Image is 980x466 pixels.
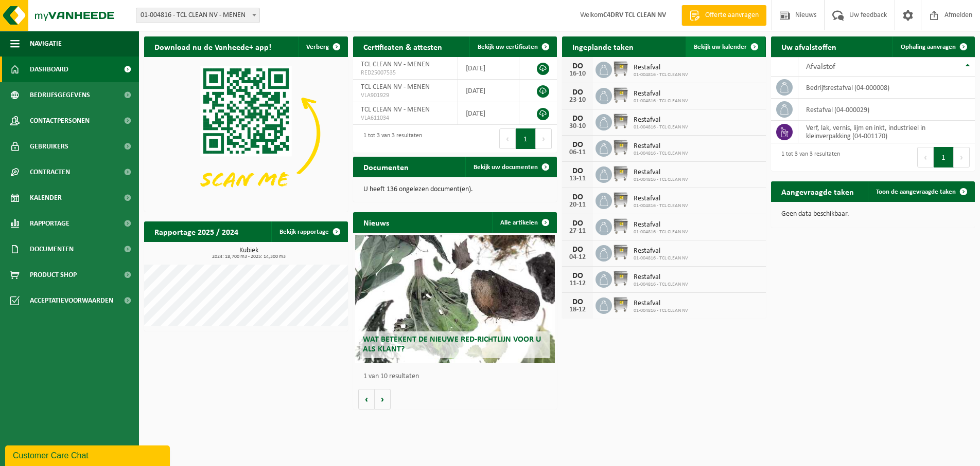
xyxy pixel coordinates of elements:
[634,177,688,183] span: 01-004816 - TCL CLEAN NV
[358,389,375,409] button: Vorige
[603,11,666,19] strong: C4DRV TCL CLEAN NV
[567,246,588,254] div: DO
[634,195,688,203] span: Restafval
[681,5,766,26] a: Offerte aanvragen
[474,164,538,171] span: Bekijk uw documenten
[954,147,970,167] button: Next
[612,217,629,235] img: WB-1100-GAL-GY-02
[612,165,629,182] img: WB-1100-GAL-GY-02
[612,244,629,261] img: WB-1100-GAL-GY-02
[144,57,348,210] img: Download de VHEPlus App
[469,36,556,57] a: Bekijk uw certificaten
[934,147,954,167] button: 1
[567,254,588,261] div: 04-12
[358,127,422,150] div: 1 tot 3 van 3 resultaten
[144,221,249,241] h2: Rapportage 2025 / 2024
[612,113,629,130] img: WB-1100-GAL-GY-02
[634,151,688,157] span: 01-004816 - TCL CLEAN NV
[144,36,282,57] h2: Download nu de Vanheede+ app!
[136,8,260,23] span: 01-004816 - TCL CLEAN NV - MENEN
[634,72,688,78] span: 01-004816 - TCL CLEAN NV
[363,186,547,193] p: U heeft 136 ongelezen document(en).
[361,91,450,100] span: VLA901929
[634,221,688,229] span: Restafval
[30,159,70,185] span: Contracten
[458,80,519,102] td: [DATE]
[634,142,688,151] span: Restafval
[271,221,347,242] a: Bekijk rapportage
[361,61,430,68] span: TCL CLEAN NV - MENEN
[306,44,329,50] span: Verberg
[30,108,90,134] span: Contactpersonen
[5,443,172,466] iframe: chat widget
[612,60,629,78] img: WB-1100-GAL-GY-02
[30,31,62,57] span: Navigatie
[361,83,430,91] span: TCL CLEAN NV - MENEN
[612,270,629,287] img: WB-1100-GAL-GY-02
[361,69,450,77] span: RED25007535
[363,373,552,380] p: 1 van 10 resultaten
[703,10,761,21] span: Offerte aanvragen
[776,146,840,169] div: 1 tot 3 van 3 resultaten
[634,169,688,177] span: Restafval
[149,247,348,259] h3: Kubiek
[694,44,747,50] span: Bekijk uw kalender
[567,115,588,123] div: DO
[465,157,556,177] a: Bekijk uw documenten
[798,77,975,99] td: bedrijfsrestafval (04-000008)
[901,44,956,50] span: Ophaling aanvragen
[458,57,519,80] td: [DATE]
[353,212,399,232] h2: Nieuws
[781,211,965,218] p: Geen data beschikbaar.
[478,44,538,50] span: Bekijk uw certificaten
[876,189,956,195] span: Toon de aangevraagde taken
[567,219,588,228] div: DO
[375,389,391,409] button: Volgende
[634,124,688,131] span: 01-004816 - TCL CLEAN NV
[567,280,588,287] div: 11-12
[30,82,90,108] span: Bedrijfsgegevens
[30,288,113,313] span: Acceptatievoorwaarden
[634,308,688,314] span: 01-004816 - TCL CLEAN NV
[917,147,934,167] button: Previous
[492,212,556,233] a: Alle artikelen
[634,273,688,282] span: Restafval
[612,296,629,313] img: WB-1100-GAL-GY-02
[686,36,765,57] a: Bekijk uw kalender
[30,185,62,211] span: Kalender
[771,181,864,201] h2: Aangevraagde taken
[567,175,588,182] div: 13-11
[634,64,688,72] span: Restafval
[806,63,835,71] span: Afvalstof
[567,201,588,209] div: 20-11
[567,149,588,156] div: 06-11
[771,36,847,57] h2: Uw afvalstoffen
[499,128,516,149] button: Previous
[634,300,688,308] span: Restafval
[567,167,588,175] div: DO
[136,8,259,23] span: 01-004816 - TCL CLEAN NV - MENEN
[868,181,974,202] a: Toon de aangevraagde taken
[567,88,588,97] div: DO
[363,335,541,353] span: Wat betekent de nieuwe RED-richtlijn voor u als klant?
[798,121,975,143] td: verf, lak, vernis, lijm en inkt, industrieel in kleinverpakking (04-001170)
[516,128,536,149] button: 1
[458,102,519,125] td: [DATE]
[355,235,555,363] a: Wat betekent de nieuwe RED-richtlijn voor u als klant?
[298,36,347,57] button: Verberg
[634,203,688,209] span: 01-004816 - TCL CLEAN NV
[353,36,452,57] h2: Certificaten & attesten
[612,139,629,156] img: WB-1100-GAL-GY-02
[567,123,588,130] div: 30-10
[634,98,688,104] span: 01-004816 - TCL CLEAN NV
[567,272,588,280] div: DO
[798,99,975,121] td: restafval (04-000029)
[562,36,644,57] h2: Ingeplande taken
[634,247,688,255] span: Restafval
[30,211,69,236] span: Rapportage
[30,236,74,262] span: Documenten
[567,70,588,78] div: 16-10
[567,228,588,235] div: 27-11
[567,298,588,306] div: DO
